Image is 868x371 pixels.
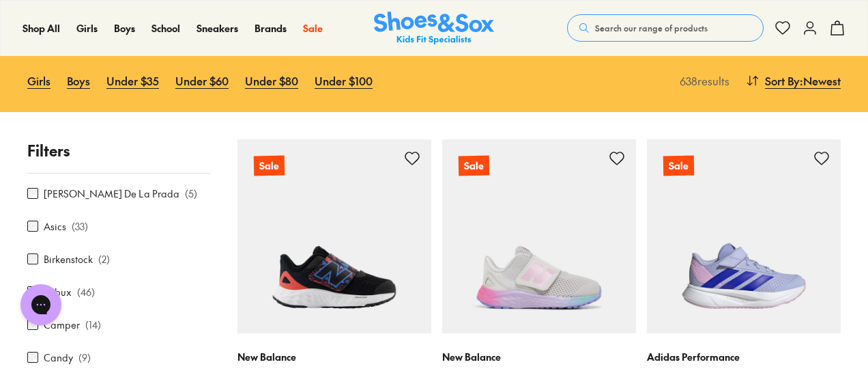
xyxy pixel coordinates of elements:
[44,252,93,266] label: Birkenstock
[77,285,95,299] p: ( 46 )
[315,66,373,96] a: Under $100
[44,219,66,234] label: Asics
[151,21,180,36] a: School
[23,21,60,36] a: Shop All
[14,279,68,330] iframe: Gorgias live chat messenger
[114,21,135,35] span: Boys
[303,21,323,35] span: Sale
[595,22,708,34] span: Search our range of products
[663,156,694,176] p: Sale
[27,139,210,162] p: Filters
[85,318,101,332] p: ( 14 )
[374,12,494,45] img: SNS_Logo_Responsive.svg
[442,139,636,333] a: Sale
[442,350,636,364] p: New Balance
[647,350,841,364] p: Adidas Performance
[303,21,323,36] a: Sale
[237,350,431,364] p: New Balance
[72,219,88,234] p: ( 33 )
[765,72,800,89] span: Sort By
[254,156,285,176] p: Sale
[374,12,494,45] a: Shoes & Sox
[44,351,73,365] label: Candy
[106,66,159,96] a: Under $35
[78,351,91,365] p: ( 9 )
[255,21,287,35] span: Brands
[459,156,489,176] p: Sale
[800,72,841,89] span: : Newest
[23,21,60,35] span: Shop All
[76,21,98,35] span: Girls
[175,66,229,96] a: Under $60
[255,21,287,36] a: Brands
[114,21,135,36] a: Boys
[151,21,180,35] span: School
[67,66,90,96] a: Boys
[44,187,179,201] label: [PERSON_NAME] De La Prada
[98,252,110,266] p: ( 2 )
[185,187,197,201] p: ( 5 )
[197,21,238,35] span: Sneakers
[27,66,50,96] a: Girls
[746,66,841,96] button: Sort By:Newest
[245,66,298,96] a: Under $80
[237,139,431,333] a: Sale
[197,21,238,36] a: Sneakers
[674,72,729,89] p: 638 results
[647,139,841,333] a: Sale
[567,14,764,42] button: Search our range of products
[76,21,98,36] a: Girls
